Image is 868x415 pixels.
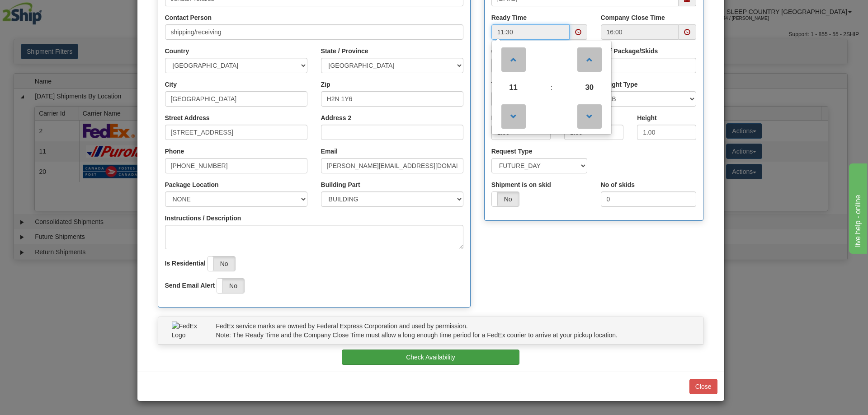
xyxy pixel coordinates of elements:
[576,100,603,132] a: Decrement Minute
[501,75,526,100] span: Pick Hour
[601,13,665,22] label: Company Close Time
[689,379,717,394] button: Close
[637,113,657,122] label: Height
[577,75,602,100] span: Pick Minute
[576,43,603,75] a: Increment Minute
[601,180,635,189] label: No of skids
[165,147,184,156] label: Phone
[601,47,658,56] label: # of Package/Skids
[492,192,519,206] label: No
[321,147,338,156] label: Email
[172,322,203,340] img: FedEx Logo
[342,350,519,365] button: Check Availability
[491,147,533,156] label: Request Type
[165,281,215,290] label: Send Email Alert
[321,113,352,122] label: Address 2
[165,80,177,89] label: City
[165,214,241,223] label: Instructions / Description
[601,80,638,89] label: Weight Type
[847,161,867,253] iframe: chat widget
[165,259,206,268] label: Is Residential
[491,13,527,22] label: Ready Time
[321,180,360,189] label: Building Part
[165,113,210,122] label: Street Address
[208,256,235,271] label: No
[209,322,697,340] div: FedEx service marks are owned by Federal Express Corporation and used by permission. Note: The Re...
[500,100,527,132] a: Decrement Hour
[491,180,551,189] label: Shipment is on skid
[533,75,569,100] td: :
[500,43,527,75] a: Increment Hour
[321,47,368,56] label: State / Province
[165,47,189,56] label: Country
[165,180,219,189] label: Package Location
[7,5,84,16] div: live help - online
[165,13,212,22] label: Contact Person
[321,80,330,89] label: Zip
[217,279,244,293] label: No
